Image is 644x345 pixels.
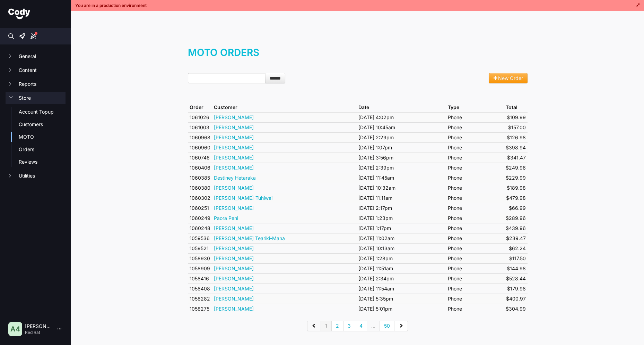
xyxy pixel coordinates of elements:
[188,263,212,273] td: 1058909
[321,321,332,331] a: 1
[214,265,254,271] a: [PERSON_NAME]
[214,286,254,291] a: [PERSON_NAME]
[446,284,504,294] td: Phone
[188,132,212,142] td: 1060968
[357,233,446,243] td: [DATE] 11:02am
[25,330,52,335] p: Red Rat
[214,255,254,261] a: [PERSON_NAME]
[212,102,357,113] th: Customer
[188,304,212,314] td: 1058275
[214,235,285,241] a: [PERSON_NAME] Teariki-Mana
[214,215,238,221] a: Paora Peni
[446,213,504,223] td: Phone
[355,321,367,331] a: 4
[504,112,528,122] td: $109.99
[188,294,212,304] td: 1058282
[357,263,446,273] td: [DATE] 11:51am
[504,183,528,193] td: $189.98
[188,102,212,113] th: Order
[446,122,504,132] td: Phone
[214,185,254,191] a: [PERSON_NAME]
[214,175,256,181] a: Destiney Hetaraka
[357,153,446,163] td: [DATE] 3:56pm
[504,233,528,243] td: $239.47
[504,253,528,263] td: $117.50
[357,273,446,284] td: [DATE] 2:34pm
[504,173,528,183] td: $229.99
[6,78,66,90] button: Reports
[188,163,212,173] td: 1060406
[504,284,528,294] td: $179.98
[6,170,66,182] button: Utilities
[214,245,254,251] a: [PERSON_NAME]
[446,203,504,213] td: Phone
[343,321,355,331] a: 3
[357,183,446,193] td: [DATE] 10:32am
[75,3,147,8] span: You are in a production environment
[188,153,212,163] td: 1060746
[357,243,446,253] td: [DATE] 10:13am
[214,205,254,211] a: [PERSON_NAME]
[367,321,380,331] a: ...
[188,213,212,223] td: 1060249
[188,253,212,263] td: 1058930
[357,193,446,203] td: [DATE] 11:11am
[357,294,446,304] td: [DATE] 5:35pm
[504,294,528,304] td: $400.97
[6,92,66,104] button: Store
[6,50,66,63] button: General
[357,304,446,314] td: [DATE] 5:01pm
[504,102,528,113] th: Total
[357,112,446,122] td: [DATE] 4:02pm
[446,273,504,284] td: Phone
[504,142,528,153] td: $398.94
[6,64,66,76] button: Content
[188,183,212,193] td: 1060380
[188,284,212,294] td: 1058408
[188,173,212,183] td: 1060385
[446,163,504,173] td: Phone
[19,146,66,153] a: Orders
[446,223,504,233] td: Phone
[504,304,528,314] td: $304.99
[357,142,446,153] td: [DATE] 1:07pm
[446,243,504,253] td: Phone
[504,243,528,253] td: $62.24
[446,102,504,113] th: Type
[188,122,212,132] td: 1061003
[357,253,446,263] td: [DATE] 1:28pm
[446,112,504,122] td: Phone
[504,163,528,173] td: $249.96
[332,321,343,331] a: 2
[357,223,446,233] td: [DATE] 1:17pm
[357,122,446,132] td: [DATE] 10:45am
[446,153,504,163] td: Phone
[504,213,528,223] td: $289.96
[188,142,212,153] td: 1060960
[357,213,446,223] td: [DATE] 1:23pm
[188,46,528,66] h1: MOTO Orders
[504,132,528,142] td: $126.98
[188,193,212,203] td: 1060302
[446,304,504,314] td: Phone
[357,203,446,213] td: [DATE] 2:17pm
[504,122,528,132] td: $157.00
[19,121,66,128] a: Customers
[188,223,212,233] td: 1060248
[19,133,66,140] a: MOTO
[188,243,212,253] td: 1059521
[214,165,254,171] a: [PERSON_NAME]
[357,173,446,183] td: [DATE] 11:45am
[504,193,528,203] td: $479.98
[357,284,446,294] td: [DATE] 11:54am
[446,263,504,273] td: Phone
[357,163,446,173] td: [DATE] 2:39pm
[188,203,212,213] td: 1060251
[214,134,254,140] a: [PERSON_NAME]
[446,132,504,142] td: Phone
[214,296,254,302] a: [PERSON_NAME]
[446,253,504,263] td: Phone
[214,225,254,231] a: [PERSON_NAME]
[446,173,504,183] td: Phone
[446,233,504,243] td: Phone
